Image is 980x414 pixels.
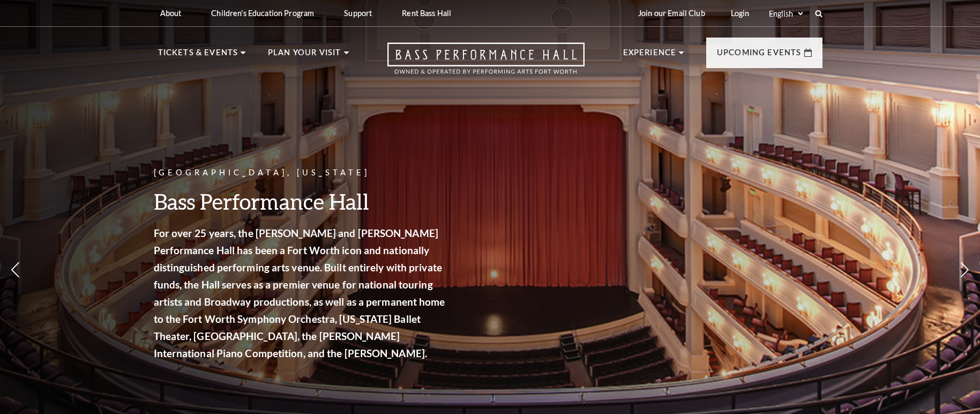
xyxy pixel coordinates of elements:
p: Tickets & Events [158,46,238,65]
p: About [160,9,182,18]
strong: For over 25 years, the [PERSON_NAME] and [PERSON_NAME] Performance Hall has been a Fort Worth ico... [154,227,445,359]
p: Support [344,9,372,18]
select: Select: [767,9,805,19]
p: Experience [623,46,677,65]
p: Upcoming Events [717,46,802,65]
p: Rent Bass Hall [402,9,451,18]
h3: Bass Performance Hall [154,188,448,215]
p: Plan Your Visit [268,46,341,65]
p: Children's Education Program [211,9,314,18]
p: [GEOGRAPHIC_DATA], [US_STATE] [154,166,448,180]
